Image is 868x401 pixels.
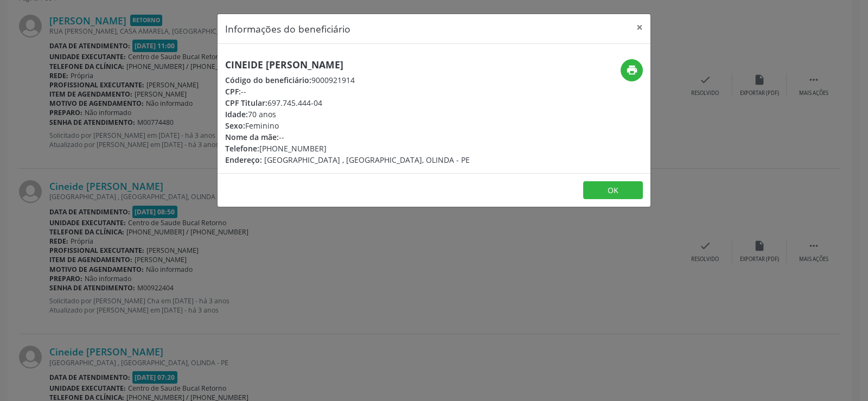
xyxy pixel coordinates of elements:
i: print [626,64,638,76]
button: print [621,59,643,81]
button: OK [583,181,643,200]
div: -- [225,131,470,143]
span: Telefone: [225,143,259,154]
span: CPF: [225,86,241,97]
div: 9000921914 [225,74,470,86]
button: Close [629,14,650,41]
span: CPF Titular: [225,98,267,108]
span: Idade: [225,109,248,119]
div: 697.745.444-04 [225,97,470,109]
h5: Cineide [PERSON_NAME] [225,59,470,71]
span: Nome da mãe: [225,132,279,142]
div: [PHONE_NUMBER] [225,143,470,154]
div: Feminino [225,120,470,131]
span: Endereço: [225,155,262,165]
span: Código do beneficiário: [225,75,311,85]
div: -- [225,86,470,97]
h5: Informações do beneficiário [225,22,350,36]
span: [GEOGRAPHIC_DATA] , [GEOGRAPHIC_DATA], OLINDA - PE [264,155,470,165]
div: 70 anos [225,109,470,120]
span: Sexo: [225,120,245,131]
